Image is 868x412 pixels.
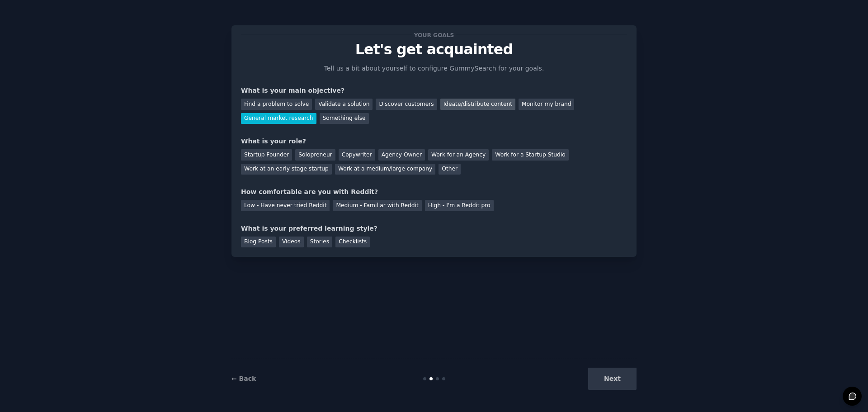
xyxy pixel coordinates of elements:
[241,99,312,110] div: Find a problem to solve
[241,237,276,248] div: Blog Posts
[519,99,574,110] div: Monitor my brand
[412,30,456,40] span: Your goals
[241,137,627,146] div: What is your role?
[295,149,335,161] div: Solopreneur
[492,149,568,161] div: Work for a Startup Studio
[279,237,304,248] div: Videos
[339,149,375,161] div: Copywriter
[241,164,332,175] div: Work at an early stage startup
[439,164,461,175] div: Other
[376,99,437,110] div: Discover customers
[428,149,489,161] div: Work for an Agency
[320,64,548,73] p: Tell us a bit about yourself to configure GummySearch for your goals.
[440,99,515,110] div: Ideate/distribute content
[307,237,332,248] div: Stories
[241,113,316,124] div: General market research
[241,42,627,57] p: Let's get acquainted
[241,224,627,233] div: What is your preferred learning style?
[241,86,627,95] div: What is your main objective?
[241,187,627,197] div: How comfortable are you with Reddit?
[320,113,369,124] div: Something else
[378,149,425,161] div: Agency Owner
[335,164,435,175] div: Work at a medium/large company
[241,149,292,161] div: Startup Founder
[315,99,373,110] div: Validate a solution
[333,200,421,211] div: Medium - Familiar with Reddit
[425,200,494,211] div: High - I'm a Reddit pro
[241,200,330,211] div: Low - Have never tried Reddit
[231,375,256,382] a: ← Back
[335,237,370,248] div: Checklists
